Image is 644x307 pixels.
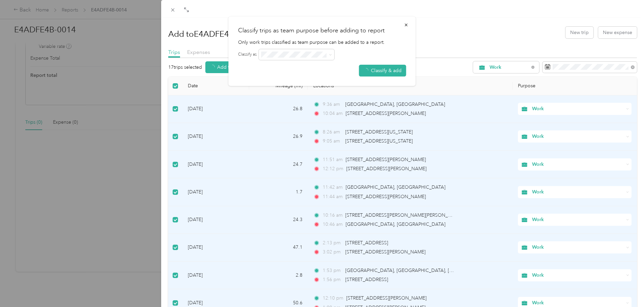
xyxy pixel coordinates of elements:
[182,262,249,289] td: [DATE]
[168,64,202,71] p: 17 trips selected
[323,137,342,145] span: 9:05 am
[346,184,445,190] span: [GEOGRAPHIC_DATA], [GEOGRAPHIC_DATA]
[238,26,406,35] h2: Classify trips as team purpose before adding to report
[323,165,343,173] span: 12:12 pm
[359,65,406,76] button: Classify & add
[345,249,426,255] span: [STREET_ADDRESS][PERSON_NAME]
[346,166,427,172] span: [STREET_ADDRESS][PERSON_NAME]
[532,188,624,196] span: Work
[182,151,249,178] td: [DATE]
[323,212,342,219] span: 10:16 am
[323,276,342,283] span: 1:56 pm
[182,178,249,206] td: [DATE]
[168,49,180,55] span: Trips
[565,27,593,38] button: New trip
[346,157,426,162] span: [STREET_ADDRESS][PERSON_NAME]
[345,240,388,246] span: [STREET_ADDRESS]
[323,184,343,191] span: 11:42 am
[323,193,343,201] span: 11:44 am
[323,267,342,274] span: 1:53 pm
[532,272,624,279] span: Work
[182,77,249,95] th: Date
[345,268,496,273] span: [GEOGRAPHIC_DATA], [GEOGRAPHIC_DATA], [GEOGRAPHIC_DATA]
[249,234,308,262] td: 47.1
[308,77,513,95] th: Locations
[345,212,463,218] span: [STREET_ADDRESS][PERSON_NAME][PERSON_NAME]
[532,161,624,168] span: Work
[490,65,529,70] span: Work
[346,295,427,301] span: [STREET_ADDRESS][PERSON_NAME]
[238,52,257,58] label: Classify as
[345,129,413,135] span: [STREET_ADDRESS][US_STATE]
[532,105,624,113] span: Work
[323,101,342,108] span: 9:36 am
[182,123,249,151] td: [DATE]
[598,27,637,38] button: New expense
[345,101,445,107] span: [GEOGRAPHIC_DATA], [GEOGRAPHIC_DATA]
[249,123,308,151] td: 26.9
[532,244,624,251] span: Work
[346,221,445,227] span: [GEOGRAPHIC_DATA], [GEOGRAPHIC_DATA]
[249,178,308,206] td: 1.7
[249,262,308,289] td: 2.8
[346,194,426,199] span: [STREET_ADDRESS][PERSON_NAME]
[238,39,406,46] p: Only work trips classified as team purpose can be added to a report.
[606,269,644,307] iframe: Everlance-gr Chat Button Frame
[345,138,413,144] span: [STREET_ADDRESS][US_STATE]
[205,61,252,73] button: Add to report
[323,128,342,136] span: 8:26 am
[532,216,624,223] span: Work
[323,239,342,247] span: 2:13 pm
[513,77,637,95] th: Purpose
[323,156,343,163] span: 11:51 am
[323,248,342,256] span: 3:02 pm
[168,26,256,42] h1: Add to E4ADFE4B-0014
[323,110,343,117] span: 10:04 am
[249,77,308,95] th: Mileage (mi)
[323,221,343,228] span: 10:46 am
[249,151,308,178] td: 24.7
[532,299,624,307] span: Work
[323,295,343,302] span: 12:10 pm
[187,49,210,55] span: Expenses
[182,234,249,262] td: [DATE]
[346,111,426,116] span: [STREET_ADDRESS][PERSON_NAME]
[345,277,388,282] span: [STREET_ADDRESS]
[532,133,624,140] span: Work
[249,206,308,234] td: 24.3
[249,95,308,123] td: 26.8
[182,95,249,123] td: [DATE]
[182,206,249,234] td: [DATE]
